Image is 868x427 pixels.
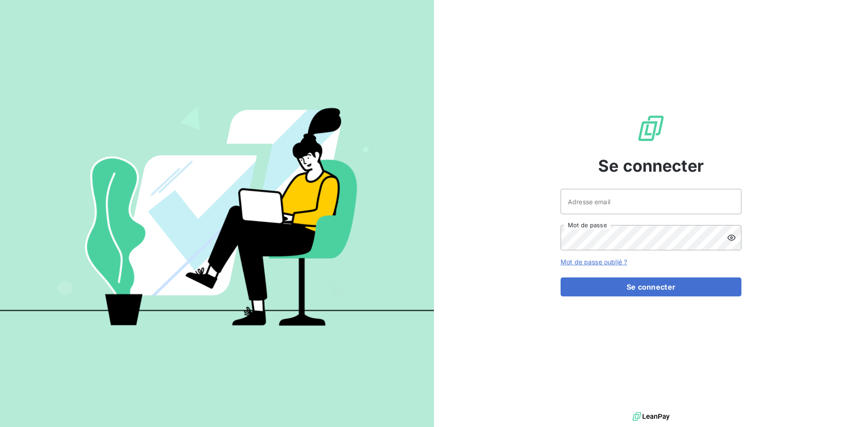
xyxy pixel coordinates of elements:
[561,258,627,266] a: Mot de passe oublié ?
[561,277,741,296] button: Se connecter
[561,189,741,214] input: placeholder
[598,154,704,178] span: Se connecter
[637,114,665,143] img: Logo LeanPay
[632,410,670,423] img: logo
